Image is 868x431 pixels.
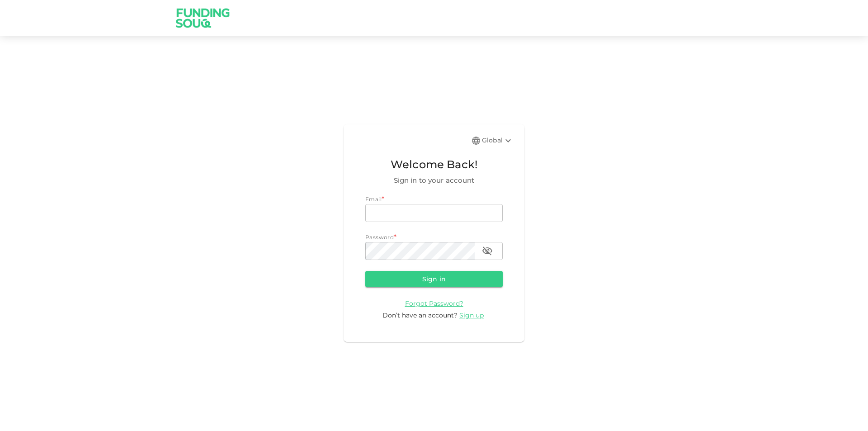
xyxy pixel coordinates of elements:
[365,242,475,260] input: password
[365,271,503,287] button: Sign in
[365,196,382,203] span: Email
[382,311,458,319] span: Don’t have an account?
[365,175,503,186] span: Sign in to your account
[365,156,503,173] span: Welcome Back!
[405,299,463,308] span: Forgot Password?
[482,135,514,146] div: Global
[365,204,503,222] input: email
[365,234,394,241] span: Password
[459,311,484,319] span: Sign up
[405,299,463,308] a: Forgot Password?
